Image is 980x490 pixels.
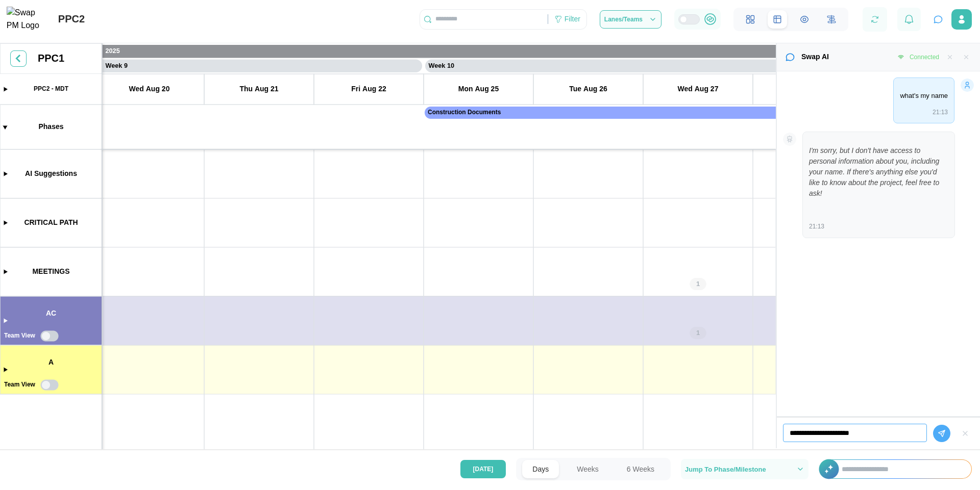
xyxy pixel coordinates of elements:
div: PPC2 [58,11,85,27]
button: Lanes/Teams [600,10,661,29]
button: Refresh Grid [868,12,882,27]
span: Lanes/Teams [604,16,643,22]
button: Jump To Phase/Milestone [681,459,808,479]
div: Filter [565,14,580,25]
button: [DATE] [460,460,506,478]
p: what's my name [900,91,948,101]
button: Days [522,460,559,478]
div: + [819,459,972,479]
div: 21:13 [809,222,948,231]
button: 6 Weeks [617,460,665,478]
button: Close chat [931,12,945,27]
div: Connected [910,53,939,62]
p: I'm sorry, but I don't have access to personal information about you, including your name. If the... [809,145,948,199]
img: Swap PM Logo [7,7,48,32]
span: [DATE] [473,460,494,478]
span: Jump To Phase/Milestone [685,466,766,473]
button: Clear messages [944,51,955,63]
div: 21:13 [900,108,948,117]
button: Close chat [961,51,972,63]
div: Swap AI [801,51,829,63]
button: Weeks [567,460,609,478]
